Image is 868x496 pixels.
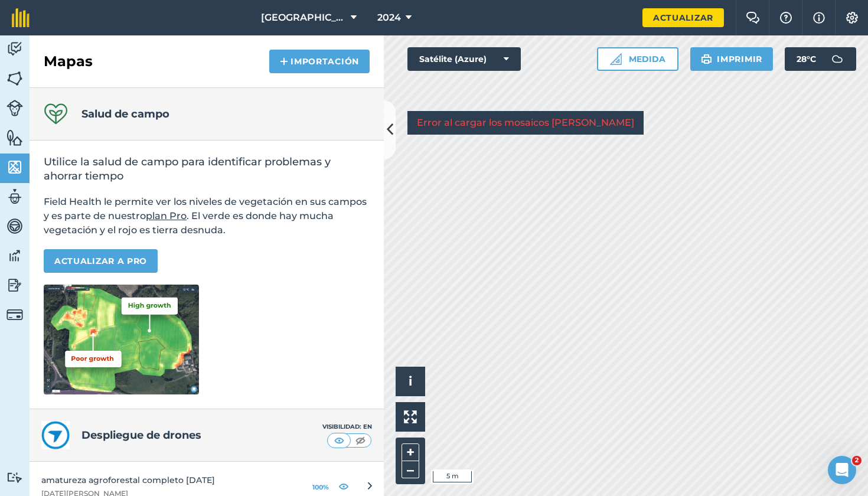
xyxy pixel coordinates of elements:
[404,410,417,423] img: Cuatro flechas, una apuntando arriba a la izquierda, una arriba a la derecha, una abajo a la dere...
[825,47,849,71] img: svg+xml;base64,PD94bWwgdmVyc2lvbj0iMS4wIiBlbmNvZGluZz0idXRmLTgiPz4KPCEtLSBHZW5lcmF0b3I6IEFkb2JlIE...
[828,456,856,484] iframe: Intercomunicador chat en vivo
[332,435,347,446] img: svg+xml;base64,PHN2ZyB4bWxucz0iaHR0cDovL3d3dy53My5vcmcvMjAwMC9zdmciIHdpZHRoPSI1MCIgaGVpZ2h0PSI0MC...
[322,422,372,432] div: VISIBILIDAD: EN
[44,155,370,183] h2: Utilice la salud de campo para identificar problemas y ahorrar tiempo
[44,52,93,71] h2: Mapas
[353,435,368,446] img: svg+xml;base64,PHN2ZyB4bWxucz0iaHR0cDovL3d3dy53My5vcmcvMjAwMC9zdmciIHdpZHRoPSI1MCIgaGVpZ2h0PSI0MC...
[797,47,816,71] span: 28 ° C
[81,106,169,122] h4: Salud de campo
[845,12,859,24] img: Un icono de engranaje
[701,52,712,66] img: svg+xml;base64,PHN2ZyB4bWxucz0iaHR0cDovL3d3dy53My5vcmcvMjAwMC9zdmciIHdpZHRoPSIxOSIgaGVpZ2h0PSIyNC...
[779,12,793,24] img: Un icono de signo de interrogación
[12,8,30,27] img: Logotipo de fieldmargin
[610,53,622,65] img: Icono de regla
[409,374,412,389] span: i
[6,40,23,58] img: svg+xml;base64,PD94bWwgdmVyc2lvbj0iMS4wIiBlbmNvZGluZz0idXRmLTgiPz4KPCEtLSBHZW5lcmF0b3I6IEFkb2JlIE...
[146,210,187,221] a: plan Pro
[690,47,773,71] button: imprimir
[280,54,288,68] img: svg+xml;base64,PHN2ZyB4bWxucz0iaHR0cDovL3d3dy53My5vcmcvMjAwMC9zdmciIHdpZHRoPSIxNCIgaGVpZ2h0PSIyNC...
[785,47,856,71] button: 28°C
[597,47,678,71] button: MEDIDA
[642,8,724,27] a: Actualizar
[310,479,331,493] button: 100%
[6,306,23,323] img: svg+xml;base64,PD94bWwgdmVyc2lvbj0iMS4wIiBlbmNvZGluZz0idXRmLTgiPz4KPCEtLSBHZW5lcmF0b3I6IEFkb2JlIE...
[417,116,634,130] p: Error al cargar los mosaicos [PERSON_NAME]
[402,461,419,478] button: –
[6,472,23,483] img: svg+xml;base64,PD94bWwgdmVyc2lvbj0iMS4wIiBlbmNvZGluZz0idXRmLTgiPz4KPCEtLSBHZW5lcmF0b3I6IEFkb2JlIE...
[338,479,349,493] img: svg+xml;base64,PHN2ZyB4bWxucz0iaHR0cDovL3d3dy53My5vcmcvMjAwMC9zdmciIHdpZHRoPSIxOCIgaGVpZ2h0PSIyNC...
[813,11,825,25] img: svg+xml;base64,PHN2ZyB4bWxucz0iaHR0cDovL3d3dy53My5vcmcvMjAwMC9zdmciIHdpZHRoPSIxNyIgaGVpZ2h0PSIxNy...
[746,12,760,24] img: Dos burbujas de diálogo superpuestas con la burbuja izquierda en primer plano
[6,129,23,146] img: svg+xml;base64,PHN2ZyB4bWxucz0iaHR0cDovL3d3dy53My5vcmcvMjAwMC9zdmciIHdpZHRoPSI1NiIgaGVpZ2h0PSI2MC...
[6,70,23,87] img: svg+xml;base64,PHN2ZyB4bWxucz0iaHR0cDovL3d3dy53My5vcmcvMjAwMC9zdmciIHdpZHRoPSI1NiIgaGVpZ2h0PSI2MC...
[269,50,370,73] button: IMPORTACIÓN
[402,443,419,461] button: +
[377,11,401,25] span: 2024
[407,47,521,71] button: Satélite (Azure)
[6,100,23,116] img: svg+xml;base64,PD94bWwgdmVyc2lvbj0iMS4wIiBlbmNvZGluZz0idXRmLTgiPz4KPCEtLSBHZW5lcmF0b3I6IEFkb2JlIE...
[6,276,23,294] img: svg+xml;base64,PD94bWwgdmVyc2lvbj0iMS4wIiBlbmNvZGluZz0idXRmLTgiPz4KPCEtLSBHZW5lcmF0b3I6IEFkb2JlIE...
[6,247,23,265] img: svg+xml;base64,PD94bWwgdmVyc2lvbj0iMS4wIiBlbmNvZGluZz0idXRmLTgiPz4KPCEtLSBHZW5lcmF0b3I6IEFkb2JlIE...
[6,158,23,176] img: svg+xml;base64,PHN2ZyB4bWxucz0iaHR0cDovL3d3dy53My5vcmcvMjAwMC9zdmciIHdpZHRoPSI1NiIgaGVpZ2h0PSI2MC...
[852,456,862,465] span: 2
[81,427,322,443] h4: Despliegue de drones
[396,367,425,396] button: i
[41,474,291,487] div: amatureza agroforestal completo [DATE]
[6,217,23,235] img: svg+xml;base64,PD94bWwgdmVyc2lvbj0iMS4wIiBlbmNvZGluZz0idXRmLTgiPz4KPCEtLSBHZW5lcmF0b3I6IEFkb2JlIE...
[44,249,158,273] a: ACTUALIZAR A PRO
[261,11,346,25] span: [GEOGRAPHIC_DATA]. Origen
[44,195,370,237] p: Field Health le permite ver los niveles de vegetación en sus campos y es parte de nuestro . El ve...
[6,188,23,205] img: svg+xml;base64,PD94bWwgdmVyc2lvbj0iMS4wIiBlbmNvZGluZz0idXRmLTgiPz4KPCEtLSBHZW5lcmF0b3I6IEFkb2JlIE...
[41,421,70,449] img: Logotipo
